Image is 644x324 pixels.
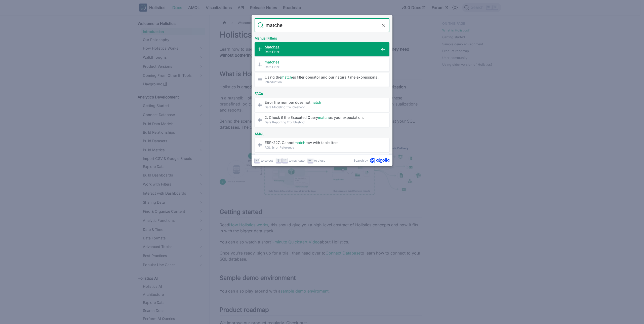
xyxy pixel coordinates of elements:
[289,158,305,163] span: to navigate
[255,138,389,152] a: ERR-227: Cannotmatchrow with table literal​AQL Error Reference
[254,128,390,138] div: AMQL
[370,158,389,163] svg: Algolia
[283,159,287,162] svg: Arrow up
[265,140,379,145] span: ERR-227: Cannot row with table literal​
[318,115,329,120] mark: match
[353,158,368,163] span: Search by
[308,159,312,162] svg: Escape key
[265,115,379,120] span: 2. Check if the Executed Query es your expectation.​
[265,49,379,54] span: Date Filter
[265,75,379,80] span: Using the es filter operator and our natural time expressions …
[255,42,389,56] a: Matches​Date Filter
[265,45,379,49] span: ​
[314,158,325,163] span: to close
[265,100,379,105] span: Error line number does not ​
[264,18,380,32] input: Search docs
[265,80,379,84] span: Introduction
[265,145,379,150] span: AQL Error Reference
[265,45,279,49] mark: Matches
[265,60,279,64] mark: matches
[255,113,389,127] a: 2. Check if the Executed Querymatches your expectation.​Data Reporting Troubleshoot
[255,153,389,167] a: ERR-238: Cannotmatchrow with table​AQL Error Reference
[265,64,379,69] span: Date Filter
[254,88,390,98] div: FAQs
[277,159,280,162] svg: Arrow down
[380,22,386,28] button: Clear the query
[255,57,389,71] a: matchesDate Filter
[254,32,390,42] div: Manual Filters
[353,158,389,163] a: Search byAlgolia
[255,98,389,112] a: Error line number does notmatch​Data Modeling Troubleshoot
[281,75,292,79] mark: match
[265,120,379,125] span: Data Reporting Troubleshoot
[295,140,305,145] mark: match
[255,159,259,162] svg: Enter key
[255,73,389,87] a: Using thematches filter operator and our natural time expressions …Introduction
[261,158,273,163] span: to select
[265,105,379,110] span: Data Modeling Troubleshoot
[310,100,321,104] mark: match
